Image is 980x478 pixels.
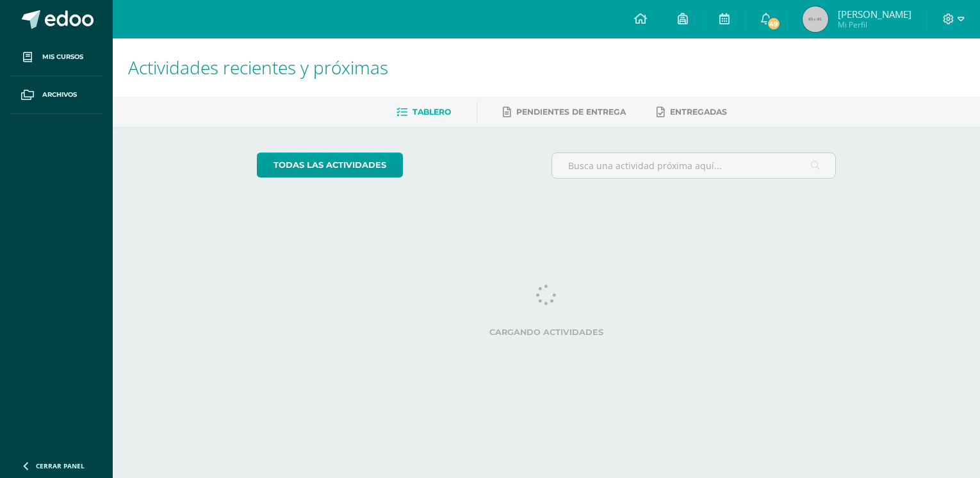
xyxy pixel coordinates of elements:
span: 49 [766,17,780,31]
a: Archivos [10,76,102,114]
a: Tablero [396,102,451,122]
span: Mi Perfil [838,19,911,30]
a: Mis cursos [10,38,102,76]
span: Pendientes de entrega [516,107,626,117]
a: todas las Actividades [257,152,403,177]
span: Cerrar panel [36,461,85,470]
a: Pendientes de entrega [503,102,626,122]
span: Mis cursos [42,52,83,62]
img: 45x45 [803,6,828,32]
span: Actividades recientes y próximas [128,55,388,79]
label: Cargando actividades [257,327,837,337]
span: Entregadas [670,107,727,117]
a: Entregadas [657,102,727,122]
input: Busca una actividad próxima aquí... [552,153,836,178]
span: Archivos [42,90,77,100]
span: [PERSON_NAME] [838,8,911,21]
span: Tablero [412,107,451,117]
